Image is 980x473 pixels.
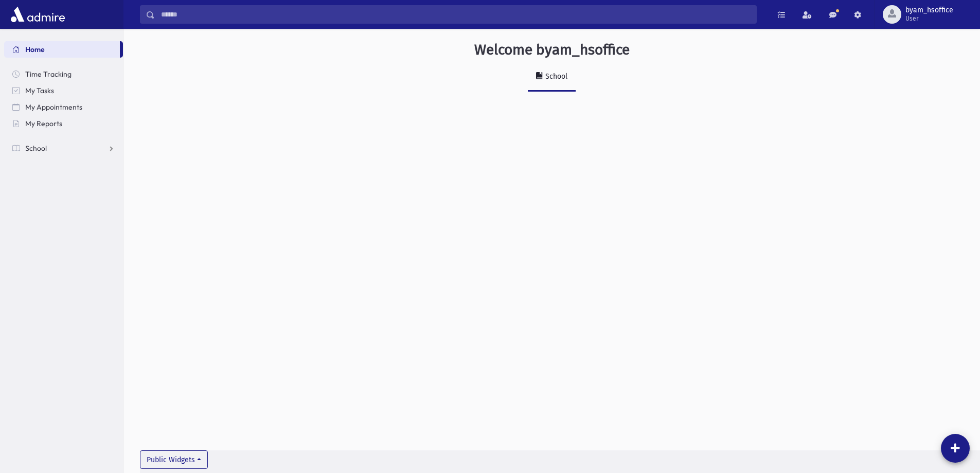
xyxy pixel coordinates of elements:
a: Time Tracking [4,66,123,82]
a: My Reports [4,115,123,132]
button: Public Widgets [140,450,208,469]
span: School [25,144,47,153]
span: User [905,14,953,23]
span: My Appointments [25,102,82,112]
a: Home [4,41,120,58]
a: School [4,140,123,156]
a: My Tasks [4,82,123,99]
img: AdmirePro [8,4,67,25]
span: byam_hsoffice [905,6,953,14]
span: My Reports [25,119,62,128]
span: My Tasks [25,86,54,95]
input: Search [155,5,756,24]
a: School [528,63,576,92]
span: Home [25,45,45,54]
a: My Appointments [4,99,123,115]
span: Time Tracking [25,69,72,79]
div: School [543,72,567,81]
h3: Welcome byam_hsoffice [474,41,630,59]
